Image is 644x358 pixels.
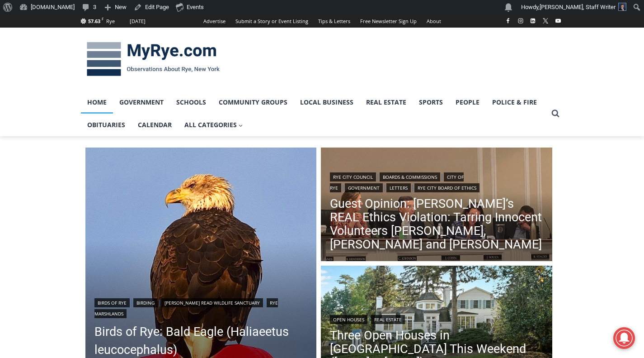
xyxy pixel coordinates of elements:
a: YouTube [553,15,564,26]
div: | | | [94,296,308,318]
a: About [422,14,446,28]
a: Local Business [294,91,360,114]
a: Birds of Rye [94,298,130,307]
a: Police & Fire [486,91,543,114]
div: Rye [106,17,115,25]
nav: Secondary Navigation [198,14,446,28]
a: Real Estate [371,315,405,324]
a: Sports [413,91,449,114]
a: Boards & Commissions [380,172,440,181]
a: Schools [170,91,212,114]
a: Government [345,183,383,192]
img: MyRye.com [81,36,226,83]
a: Obituaries [81,114,132,136]
a: Rye City Board of Ethics [414,183,479,192]
span: F [102,16,103,21]
div: | | | | | [330,171,543,192]
a: Instagram [515,15,526,26]
a: People [449,91,486,114]
button: View Search Form [547,105,564,122]
a: Advertise [198,14,230,28]
img: (PHOTO: The "Gang of Four" Councilwoman Carolina Johnson, Mayor Josh Cohn, Councilwoman Julie Sou... [321,148,552,263]
a: X [540,15,551,26]
a: Submit a Story or Event Listing [230,14,313,28]
div: [DATE] [130,17,146,25]
a: Free Newsletter Sign Up [355,14,422,28]
a: Birding [133,298,158,307]
div: | [330,313,543,324]
a: Read More Guest Opinion: Rye’s REAL Ethics Violation: Tarring Innocent Volunteers Carolina Johnso... [321,148,552,263]
a: Community Groups [212,91,294,114]
span: [PERSON_NAME], Staff Writer [540,4,616,10]
a: Rye City Council [330,172,376,181]
a: Linkedin [527,15,538,26]
a: Guest Opinion: [PERSON_NAME]’s REAL Ethics Violation: Tarring Innocent Volunteers [PERSON_NAME], ... [330,197,543,251]
button: Child menu of All Categories [178,114,249,136]
span: 57.63 [88,18,100,24]
a: Home [81,91,113,114]
a: Tips & Letters [313,14,355,28]
a: Facebook [503,15,513,26]
a: Calendar [132,114,178,136]
a: Real Estate [360,91,413,114]
nav: Primary Navigation [81,91,547,137]
a: Open Houses [330,315,367,324]
img: Charlie Morris headshot PROFESSIONAL HEADSHOT [618,3,626,11]
a: Letters [386,183,411,192]
a: [PERSON_NAME] Read Wildlife Sanctuary [161,298,263,307]
a: Government [113,91,170,114]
